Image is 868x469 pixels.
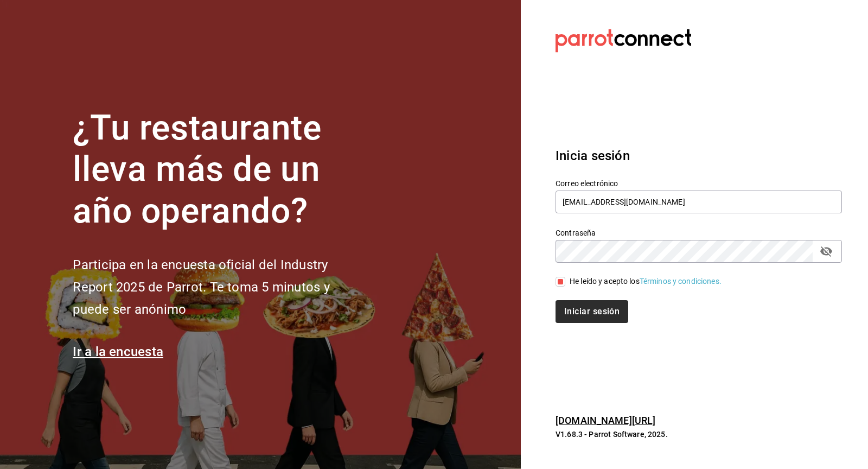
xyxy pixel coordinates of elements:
a: Términos y condiciones. [640,277,722,286]
a: [DOMAIN_NAME][URL] [556,415,655,426]
label: Correo electrónico [556,179,842,187]
div: He leído y acepto los [570,276,722,287]
input: Ingresa tu correo electrónico [556,191,842,213]
button: Iniciar sesión [556,300,628,323]
button: passwordField [817,242,835,261]
h1: ¿Tu restaurante lleva más de un año operando? [73,107,366,232]
p: V1.68.3 - Parrot Software, 2025. [556,429,842,440]
h2: Participa en la encuesta oficial del Industry Report 2025 de Parrot. Te toma 5 minutos y puede se... [73,254,366,320]
h3: Inicia sesión [556,146,842,166]
label: Contraseña [556,229,842,236]
a: Ir a la encuesta [73,344,163,359]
